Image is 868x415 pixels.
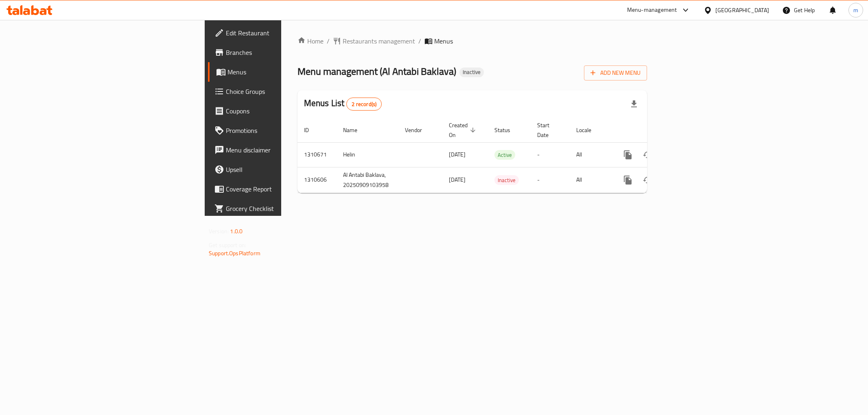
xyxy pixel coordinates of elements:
span: Created On [449,120,478,140]
nav: breadcrumb [297,36,647,46]
div: Inactive [494,175,519,185]
span: ID [304,125,319,135]
span: Edit Restaurant [226,28,343,38]
span: Promotions [226,126,343,135]
a: Restaurants management [333,36,415,46]
span: Coupons [226,106,343,116]
h2: Menus List [304,97,382,111]
span: Start Date [537,120,560,140]
span: Menu disclaimer [226,145,343,155]
span: Branches [226,48,343,57]
span: Add New Menu [590,68,641,78]
span: Vendor [405,125,433,135]
div: [GEOGRAPHIC_DATA] [715,6,769,15]
td: Helin [337,142,398,167]
span: Locale [576,125,602,135]
span: Active [494,150,515,160]
a: Edit Restaurant [208,23,350,43]
div: Menu-management [627,5,677,15]
span: Get support on: [209,240,246,250]
span: Upsell [226,165,343,174]
a: Grocery Checklist [208,199,350,218]
span: [DATE] [449,174,466,185]
button: more [618,145,638,165]
td: All [570,167,612,193]
div: Active [494,150,515,160]
button: Change Status [638,170,657,190]
span: [DATE] [449,149,466,160]
span: Name [343,125,368,135]
td: - [531,167,570,193]
a: Upsell [208,160,350,179]
td: - [531,142,570,167]
button: Change Status [638,145,657,165]
a: Coverage Report [208,179,350,199]
button: Add New Menu [584,65,647,80]
div: Total records count [346,98,382,111]
a: Promotions [208,121,350,140]
div: Export file [624,94,644,114]
span: Menu management ( Al Antabi Baklava ) [297,62,456,80]
span: Status [494,125,521,135]
span: m [853,6,858,15]
span: Menus [227,67,343,77]
span: 1.0.0 [230,226,243,237]
span: Inactive [459,69,484,76]
td: All [570,142,612,167]
li: / [418,36,421,46]
a: Menu disclaimer [208,140,350,160]
span: Version: [209,226,229,237]
span: Grocery Checklist [226,204,343,213]
a: Support.OpsPlatform [209,248,260,259]
th: Actions [612,118,703,143]
span: Inactive [494,176,519,185]
span: 2 record(s) [347,100,381,108]
button: more [618,170,638,190]
span: Coverage Report [226,184,343,194]
div: Inactive [459,67,484,77]
span: Choice Groups [226,87,343,96]
a: Choice Groups [208,82,350,101]
a: Menus [208,62,350,82]
table: enhanced table [297,118,703,193]
a: Branches [208,43,350,62]
span: Restaurants management [343,36,415,46]
a: Coupons [208,101,350,121]
span: Menus [434,36,453,46]
td: Al Antabi Baklava, 20250909103958 [337,167,398,193]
